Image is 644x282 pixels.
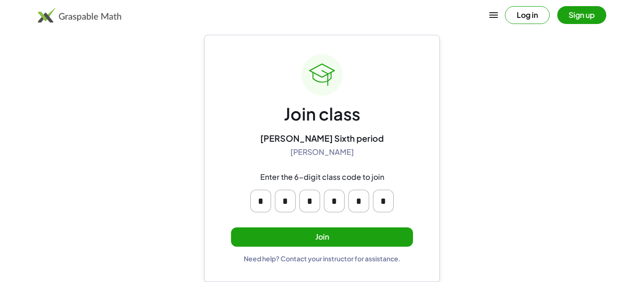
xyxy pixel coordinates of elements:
input: Please enter OTP character 2 [275,190,296,212]
input: Please enter OTP character 3 [299,190,320,212]
input: Please enter OTP character 4 [324,190,345,212]
div: [PERSON_NAME] Sixth period [260,133,384,144]
button: Log in [505,6,550,24]
input: Please enter OTP character 1 [250,190,271,212]
button: Join [231,227,413,247]
input: Please enter OTP character 6 [373,190,394,212]
div: Need help? Contact your instructor for assistance. [244,254,401,263]
div: [PERSON_NAME] [290,147,354,157]
input: Please enter OTP character 5 [348,190,369,212]
button: Sign up [557,6,606,24]
div: Enter the 6-digit class code to join [260,172,384,182]
div: Join class [284,103,360,125]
